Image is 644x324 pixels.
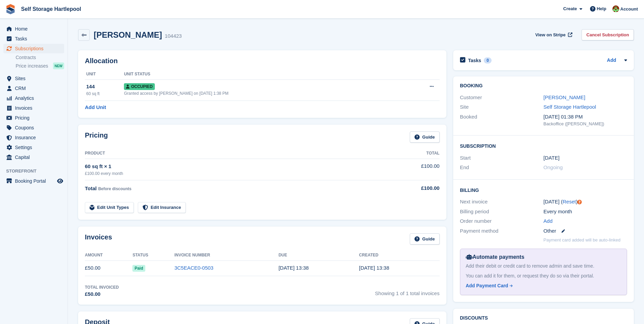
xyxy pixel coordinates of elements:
a: Edit Unit Types [85,202,134,213]
th: Unit Status [124,69,402,80]
img: Woods Removals [612,5,619,12]
span: Storefront [6,168,68,175]
span: Paid [132,265,145,272]
div: Payment method [460,227,544,235]
td: £100.00 [385,159,439,180]
a: menu [3,44,64,53]
p: Payment card added will be auto-linked [544,237,621,244]
div: Automate payments [466,253,621,261]
a: menu [3,133,64,142]
div: [DATE] 01:38 PM [544,113,627,121]
a: Guide [410,233,440,245]
th: Product [85,148,385,159]
span: Ongoing [544,164,563,170]
h2: Tasks [468,57,481,64]
time: 2025-08-30 12:38:10 UTC [278,265,309,271]
span: Total [85,185,97,191]
div: Next invoice [460,198,544,206]
a: menu [3,143,64,152]
h2: Allocation [85,57,440,65]
div: Billing period [460,208,544,216]
a: 3C5EACE0-0503 [174,265,214,271]
span: Subscriptions [15,44,56,53]
a: Self Storage Hartlepool [544,104,596,110]
div: You can add it for them, or request they do so via their portal. [466,272,621,280]
img: stora-icon-8386f47178a22dfd0bd8f6a31ec36ba5ce8667c1dd55bd0f319d3a0aa187defe.svg [5,4,16,14]
span: Settings [15,143,56,152]
h2: [PERSON_NAME] [94,30,162,39]
span: Sites [15,74,56,83]
a: Self Storage Hartlepool [18,3,84,15]
a: menu [3,103,64,113]
div: 144 [86,83,124,91]
span: Help [597,5,606,12]
div: Total Invoiced [85,284,119,290]
div: NEW [53,62,64,69]
h2: Invoices [85,233,112,245]
a: menu [3,24,64,34]
th: Total [385,148,439,159]
h2: Discounts [460,316,627,321]
h2: Booking [460,83,627,89]
div: £50.00 [85,290,119,298]
span: Tasks [15,34,56,43]
div: Other [544,227,627,235]
div: 60 sq ft [86,91,124,97]
div: 104423 [165,32,182,40]
time: 2025-08-29 12:38:10 UTC [359,265,389,271]
a: Add [607,57,616,65]
a: Guide [410,131,440,143]
div: [DATE] ( ) [544,198,627,206]
a: Reset [563,199,576,204]
span: Before discounts [98,186,131,191]
div: Add their debit or credit card to remove admin and save time. [466,263,621,270]
div: Granted access by [PERSON_NAME] on [DATE] 1:38 PM [124,90,402,96]
div: Site [460,103,544,111]
div: Backoffice ([PERSON_NAME]) [544,121,627,127]
th: Due [278,250,359,261]
a: View on Stripe [533,29,574,40]
span: CRM [15,84,56,93]
a: Add [544,217,553,225]
span: Create [563,5,577,12]
h2: Billing [460,186,627,193]
a: menu [3,176,64,186]
a: Preview store [56,177,64,185]
td: £50.00 [85,260,132,276]
h2: Pricing [85,131,108,143]
span: Invoices [15,103,56,113]
div: Tooltip anchor [576,199,583,205]
a: Cancel Subscription [582,29,634,40]
th: Amount [85,250,132,261]
span: Home [15,24,56,34]
span: Coupons [15,123,56,132]
span: Price increases [16,63,48,69]
div: Every month [544,208,627,216]
time: 2025-08-29 00:00:00 UTC [544,154,559,162]
th: Created [359,250,440,261]
a: menu [3,34,64,43]
a: Contracts [16,54,64,61]
a: Add Unit [85,104,106,111]
span: Capital [15,152,56,162]
span: Booking Portal [15,176,56,186]
a: Edit Insurance [138,202,186,213]
a: Price increases NEW [16,62,64,70]
th: Status [132,250,174,261]
a: Add Payment Card [466,282,619,289]
div: £100.00 every month [85,170,385,177]
th: Invoice Number [174,250,279,261]
a: menu [3,113,64,123]
a: [PERSON_NAME] [544,94,585,100]
div: Booked [460,113,544,127]
span: Pricing [15,113,56,123]
div: Start [460,154,544,162]
th: Unit [85,69,124,80]
div: End [460,164,544,172]
div: Add Payment Card [466,282,508,289]
span: Occupied [124,83,154,90]
div: 0 [484,57,492,64]
div: Order number [460,217,544,225]
span: Account [620,6,638,13]
span: Analytics [15,93,56,103]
